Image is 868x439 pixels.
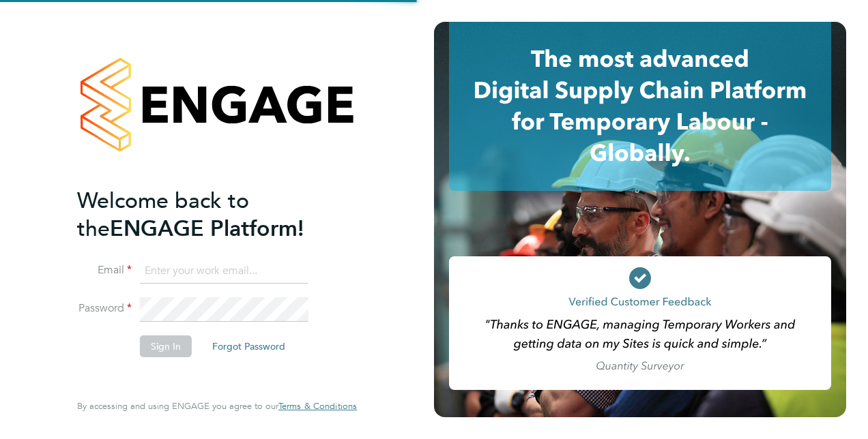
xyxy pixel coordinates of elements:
[278,401,357,412] a: Terms & Conditions
[77,400,357,412] span: By accessing and using ENGAGE you agree to our
[77,187,343,243] h2: ENGAGE Platform!
[77,301,132,316] label: Password
[77,187,249,242] span: Welcome back to the
[201,335,296,357] button: Forgot Password
[140,335,192,357] button: Sign In
[140,259,308,284] input: Enter your work email...
[77,263,132,277] label: Email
